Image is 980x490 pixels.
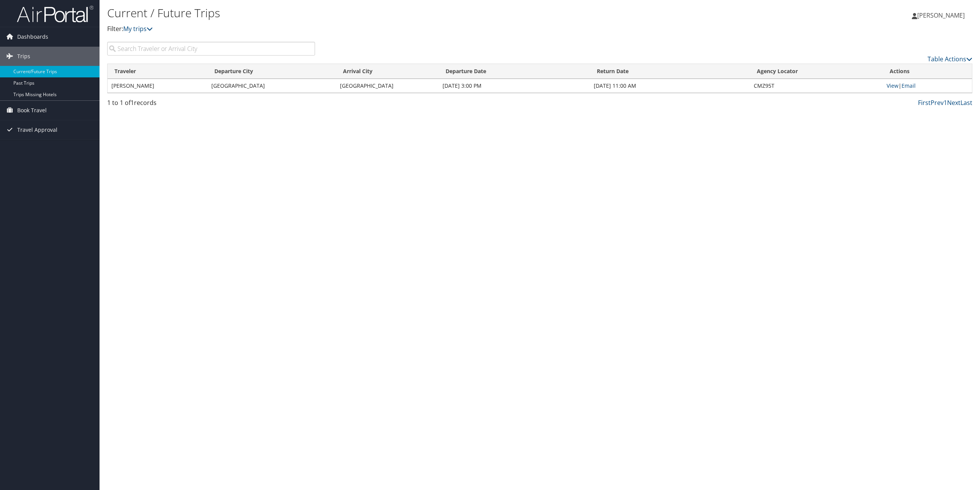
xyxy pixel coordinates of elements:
[17,27,48,46] span: Dashboards
[887,82,898,89] a: View
[207,64,336,79] th: Departure City: activate to sort column ascending
[107,24,684,34] p: Filter:
[107,98,315,111] div: 1 to 1 of records
[928,55,972,63] a: Table Actions
[336,79,439,93] td: [GEOGRAPHIC_DATA]
[590,79,750,93] td: [DATE] 11:00 AM
[336,64,439,79] th: Arrival City: activate to sort column ascending
[917,11,965,20] span: [PERSON_NAME]
[207,79,336,93] td: [GEOGRAPHIC_DATA]
[123,25,153,33] a: My trips
[750,64,883,79] th: Agency Locator: activate to sort column ascending
[17,5,93,23] img: airportal-logo.png
[912,4,972,27] a: [PERSON_NAME]
[439,64,590,79] th: Departure Date: activate to sort column descending
[918,98,931,107] a: First
[947,98,960,107] a: Next
[883,79,972,93] td: |
[883,64,972,79] th: Actions
[17,101,47,120] span: Book Travel
[108,79,207,93] td: [PERSON_NAME]
[902,82,916,89] a: Email
[944,98,947,107] a: 1
[590,64,750,79] th: Return Date: activate to sort column ascending
[17,120,57,139] span: Travel Approval
[107,5,684,21] h1: Current / Future Trips
[439,79,590,93] td: [DATE] 3:00 PM
[960,98,972,107] a: Last
[17,47,30,66] span: Trips
[108,64,207,79] th: Traveler: activate to sort column ascending
[131,98,134,107] span: 1
[107,42,315,56] input: Search Traveler or Arrival City
[931,98,944,107] a: Prev
[750,79,883,93] td: CMZ95T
